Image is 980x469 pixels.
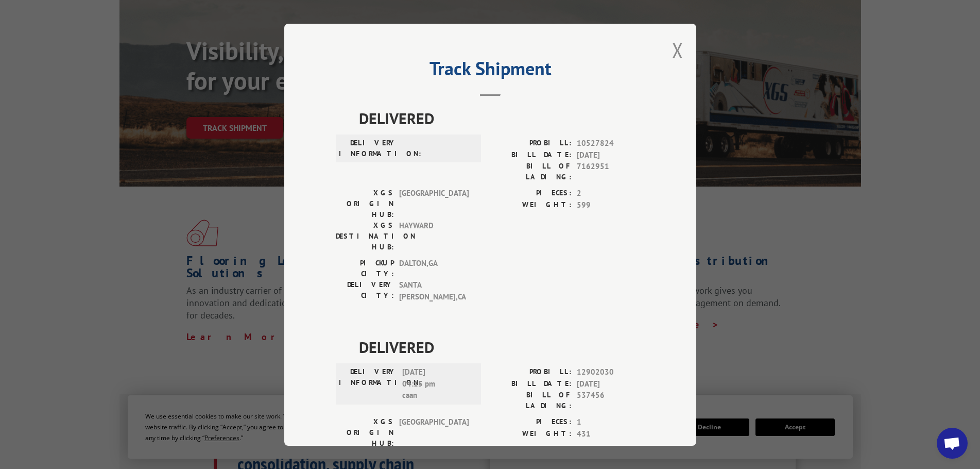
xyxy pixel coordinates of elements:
span: [GEOGRAPHIC_DATA] [399,188,469,220]
span: [DATE] 04:15 pm caan [402,366,472,401]
label: BILL OF LADING: [490,161,572,182]
label: BILL DATE: [490,378,572,390]
label: PICKUP CITY: [336,258,394,279]
span: [DATE] [577,378,645,390]
span: [DATE] [577,149,645,161]
span: 7162951 [577,161,645,182]
span: [GEOGRAPHIC_DATA] [399,416,469,449]
button: Close modal [672,37,683,64]
label: XGS DESTINATION HUB: [336,220,394,253]
span: HAYWARD [399,220,469,253]
span: 431 [577,428,645,440]
label: PROBILL: [490,138,572,149]
label: PROBILL: [490,366,572,378]
label: WEIGHT: [490,428,572,440]
span: 10527824 [577,138,645,149]
label: XGS ORIGIN HUB: [336,416,394,449]
span: 537456 [577,390,645,411]
label: BILL DATE: [490,149,572,161]
label: XGS ORIGIN HUB: [336,188,394,220]
span: 1 [577,416,645,428]
label: PIECES: [490,416,572,428]
label: DELIVERY INFORMATION: [339,138,397,159]
span: DALTON , GA [399,258,469,279]
span: DELIVERED [359,107,645,130]
label: PIECES: [490,188,572,199]
span: 2 [577,188,645,199]
label: DELIVERY INFORMATION: [339,366,397,401]
span: 12902030 [577,366,645,378]
h2: Track Shipment [336,61,645,81]
label: WEIGHT: [490,199,572,211]
div: Open chat [937,428,968,459]
span: DELIVERED [359,336,645,359]
label: DELIVERY CITY: [336,279,394,303]
span: 599 [577,199,645,211]
label: BILL OF LADING: [490,390,572,411]
span: SANTA [PERSON_NAME] , CA [399,279,469,303]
